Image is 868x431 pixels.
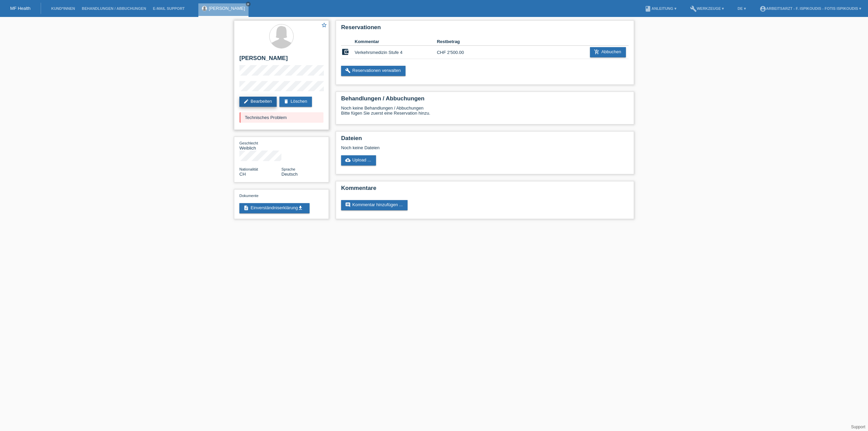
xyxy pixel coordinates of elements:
[355,38,437,46] th: Kommentar
[341,95,629,105] h2: Behandlungen / Abbuchungen
[239,172,246,177] span: Schweiz
[321,22,327,29] a: star_border
[341,105,629,121] div: Noch keine Behandlungen / Abbuchungen Bitte fügen Sie zuerst eine Reservation hinzu.
[243,205,249,211] i: description
[341,145,548,150] div: Noch keine Dateien
[341,155,376,165] a: cloud_uploadUpload ...
[437,46,478,59] td: CHF 2'500.00
[239,203,310,213] a: descriptionEinverständniserklärungget_app
[341,185,629,195] h2: Kommentare
[239,141,258,145] span: Geschlecht
[594,49,599,55] i: add_shopping_cart
[243,99,249,104] i: edit
[437,38,478,46] th: Restbetrag
[321,22,327,28] i: star_border
[355,46,437,59] td: Verkehrsmedizin Stufe 4
[239,194,258,198] span: Dokumente
[645,5,651,12] i: book
[756,6,865,11] a: account_circleArbeitsarzt - F. Ispikoudis - Fotis Ispikoudis ▾
[239,140,281,151] div: Weiblich
[590,47,626,57] a: add_shopping_cartAbbuchen
[281,172,298,177] span: Deutsch
[78,6,150,11] a: Behandlungen / Abbuchungen
[298,205,303,211] i: get_app
[239,167,258,171] span: Nationalität
[345,68,351,73] i: build
[283,99,289,104] i: delete
[239,97,277,107] a: editBearbeiten
[851,425,865,429] a: Support
[281,167,295,171] span: Sprache
[341,66,406,76] a: buildReservationen verwalten
[687,6,728,11] a: buildWerkzeuge ▾
[341,135,629,145] h2: Dateien
[345,157,351,163] i: cloud_upload
[150,6,188,11] a: E-Mail Support
[759,5,766,12] i: account_circle
[690,5,697,12] i: build
[10,6,31,11] a: MF Health
[48,6,78,11] a: Kund*innen
[345,202,351,208] i: comment
[246,2,251,6] a: close
[279,97,312,107] a: deleteLöschen
[641,6,679,11] a: bookAnleitung ▾
[246,2,250,6] i: close
[209,6,245,11] a: [PERSON_NAME]
[341,48,349,56] i: account_balance_wallet
[239,112,323,123] div: Technisches Problem
[734,6,749,11] a: DE ▾
[341,24,629,34] h2: Reservationen
[239,55,323,65] h2: [PERSON_NAME]
[341,200,408,210] a: commentKommentar hinzufügen ...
